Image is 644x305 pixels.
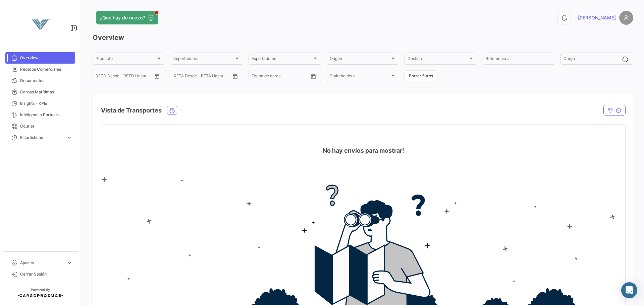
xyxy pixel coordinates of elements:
span: Cargas Marítimas [20,89,72,95]
img: vanguard-logo.png [23,8,57,42]
span: Overview [20,55,72,61]
span: Documentos [20,78,72,84]
button: Open calendar [308,71,318,81]
span: [PERSON_NAME] [578,14,616,21]
a: Overview [5,52,75,64]
span: Courier [20,123,72,129]
span: Stakeholders [330,75,390,79]
button: Open calendar [230,71,240,81]
span: Producto [96,57,156,62]
button: Open calendar [152,71,162,81]
span: Ajustes [20,260,64,266]
span: Insights - KPIs [20,100,72,106]
span: expand_more [66,260,72,266]
input: Desde [96,75,108,79]
span: Origen [330,57,390,62]
span: Destino [408,57,468,62]
input: Desde [252,75,264,79]
span: ¿Qué hay de nuevo? [100,14,145,21]
a: Inteligencia Portuaria [5,109,75,121]
input: Desde [174,75,186,79]
input: Hasta [268,75,295,79]
button: Ocean [167,106,177,115]
h3: Overview [93,33,633,42]
span: Inteligencia Portuaria [20,112,72,118]
button: ¿Qué hay de nuevo? [96,11,158,24]
a: Documentos [5,75,75,86]
input: Hasta [112,75,139,79]
span: expand_more [66,135,72,141]
span: Cerrar Sesión [20,271,72,277]
a: Insights - KPIs [5,98,75,109]
img: placeholder-user.png [619,11,633,25]
span: Importadores [174,57,234,62]
button: Borrar filtros [405,70,437,81]
div: Abrir Intercom Messenger [621,282,637,298]
span: Pedidos Comerciales [20,66,72,72]
a: Pedidos Comerciales [5,64,75,75]
h4: No hay envíos para mostrar! [323,146,404,155]
a: Cargas Marítimas [5,86,75,98]
span: Exportadores [252,57,312,62]
a: Courier [5,121,75,132]
input: Hasta [191,75,217,79]
span: Estadísticas [20,135,64,141]
h4: Vista de Transportes [101,106,162,115]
